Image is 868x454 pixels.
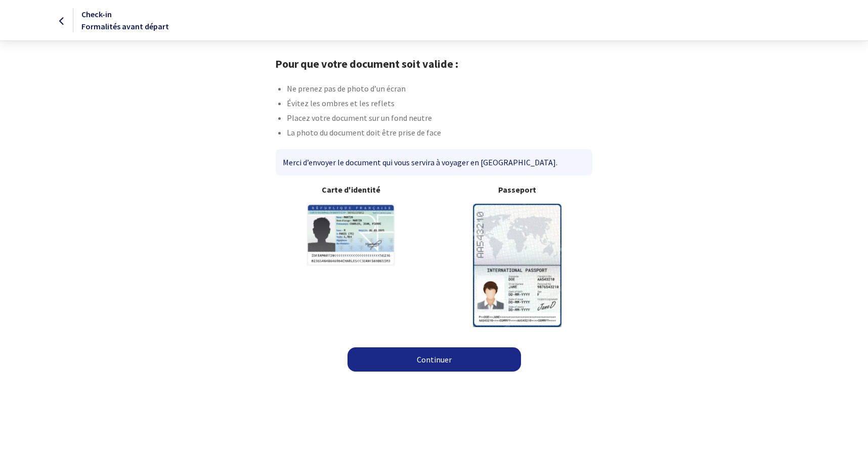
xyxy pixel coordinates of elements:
div: Merci d’envoyer le document qui vous servira à voyager en [GEOGRAPHIC_DATA]. [276,149,592,175]
b: Passeport [442,184,592,196]
h1: Pour que votre document soit valide : [275,57,592,70]
li: Ne prenez pas de photo d’un écran [287,82,592,97]
a: Continuer [348,347,521,372]
li: La photo du document doit être prise de face [287,126,592,141]
b: Carte d'identité [276,184,426,196]
span: Check-in Formalités avant départ [81,9,169,31]
li: Évitez les ombres et les reflets [287,97,592,112]
img: illuPasseport.svg [473,204,561,327]
img: illuCNI.svg [307,204,395,266]
li: Placez votre document sur un fond neutre [287,112,592,126]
